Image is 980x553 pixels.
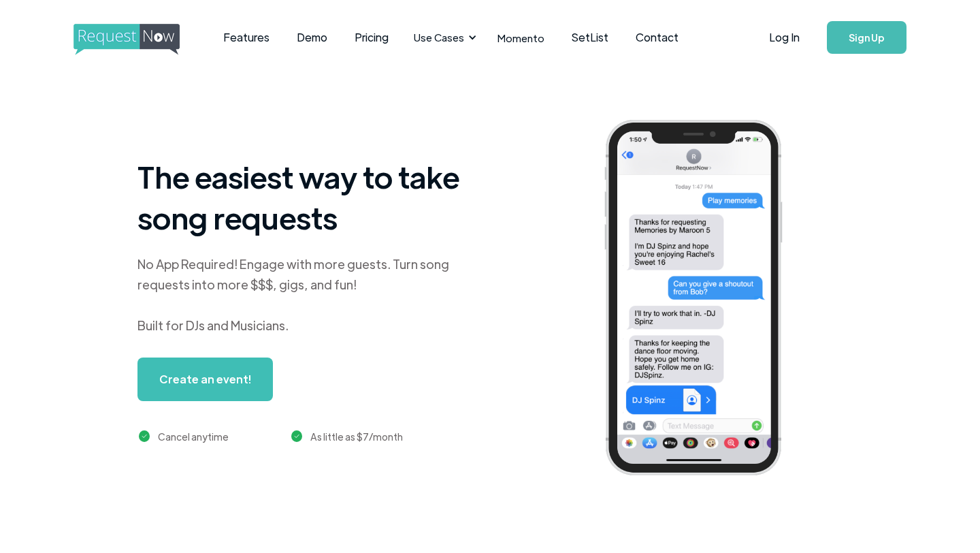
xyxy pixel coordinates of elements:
[558,16,622,59] a: SetList
[210,16,283,59] a: Features
[341,16,402,59] a: Pricing
[406,16,480,59] div: Use Cases
[137,358,273,401] a: Create an event!
[73,24,176,51] a: home
[139,430,150,442] img: green checkmark
[414,30,464,45] div: Use Cases
[310,428,403,445] div: As little as $7/month
[291,430,303,442] img: green checkmark
[73,24,205,55] img: requestnow logo
[589,110,819,490] img: iphone screenshot
[622,16,692,59] a: Contact
[137,254,478,336] div: No App Required! Engage with more guests. Turn song requests into more $$$, gigs, and fun! Built ...
[484,18,558,58] a: Momento
[755,14,813,61] a: Log In
[137,156,478,238] h1: The easiest way to take song requests
[827,21,906,54] a: Sign Up
[283,16,341,59] a: Demo
[158,428,229,445] div: Cancel anytime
